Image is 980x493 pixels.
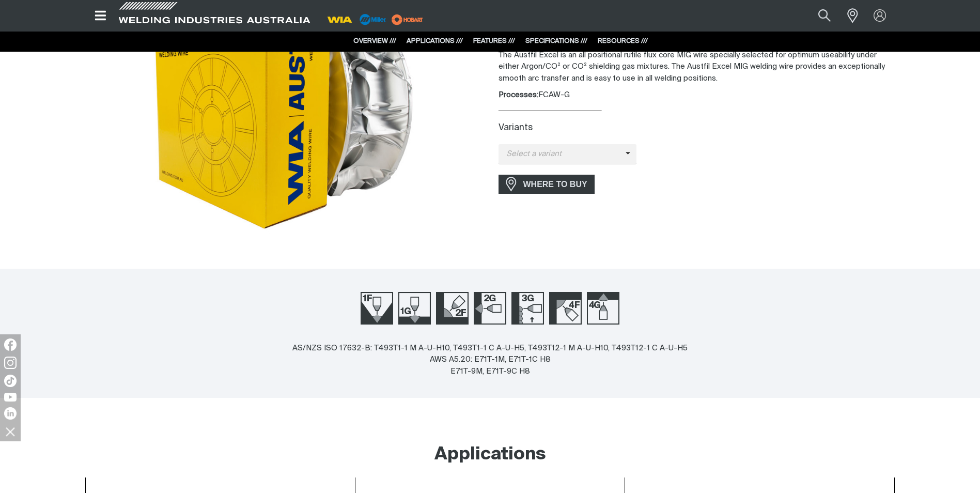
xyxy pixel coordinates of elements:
[388,16,426,23] a: miller
[794,4,842,27] input: Product name or item number...
[511,292,544,325] img: Welding Position 3G Up
[4,357,17,369] img: Instagram
[473,38,515,44] a: FEATURES ///
[499,148,626,160] span: Select a variant
[499,50,895,85] p: The Austfil Excel is an all positional rutile flux core MIG wire specially selected for optimum u...
[499,89,895,101] div: FCAW-G
[525,38,587,44] a: SPECIFICATIONS ///
[4,338,17,351] img: Facebook
[2,423,19,440] img: hide socials
[4,375,17,387] img: TikTok
[292,343,688,378] div: AS/NZS ISO 17632-B: T493T1-1 M A-U-H10, T493T1-1 C A-U-H5, T493T12-1 M A-U-H10, T493T12-1 C A-U-H...
[4,407,17,420] img: LinkedIn
[549,292,582,325] img: Welding Position 4F
[361,292,393,325] img: Welding Position 1F
[598,38,648,44] a: RESOURCES ///
[499,175,595,194] a: WHERE TO BUY
[517,176,594,193] span: WHERE TO BUY
[587,292,619,325] img: Welding Position 4G
[407,38,463,44] a: APPLICATIONS ///
[434,443,546,466] h2: Applications
[388,12,426,27] img: miller
[4,393,17,402] img: YouTube
[398,292,431,325] img: Welding Position 1G
[474,292,506,325] img: Welding Position 2G
[499,91,538,99] strong: Processes:
[807,4,842,27] button: Search products
[353,38,396,44] a: OVERVIEW ///
[499,124,533,132] label: Variants
[436,292,469,325] img: Welding Position 2F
